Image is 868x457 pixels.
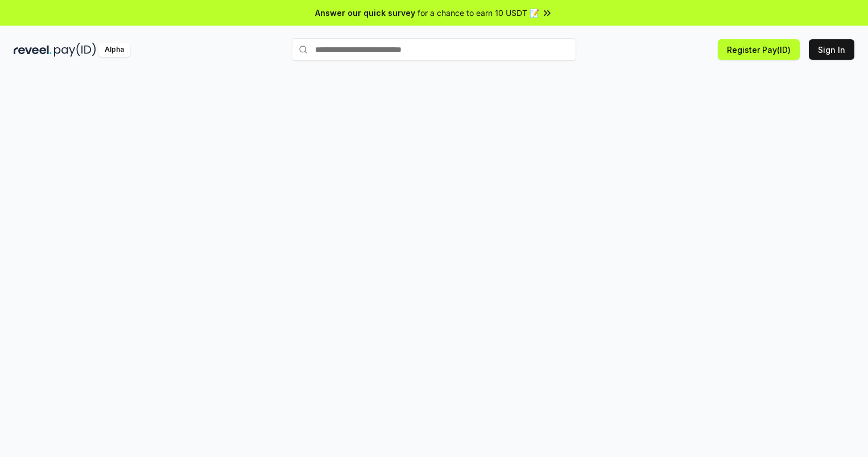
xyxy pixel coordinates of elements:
[418,7,539,19] span: for a chance to earn 10 USDT 📝
[809,39,854,60] button: Sign In
[54,43,96,57] img: pay_id
[14,43,52,57] img: reveel_dark
[718,39,800,60] button: Register Pay(ID)
[315,7,415,19] span: Answer our quick survey
[98,43,130,57] div: Alpha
